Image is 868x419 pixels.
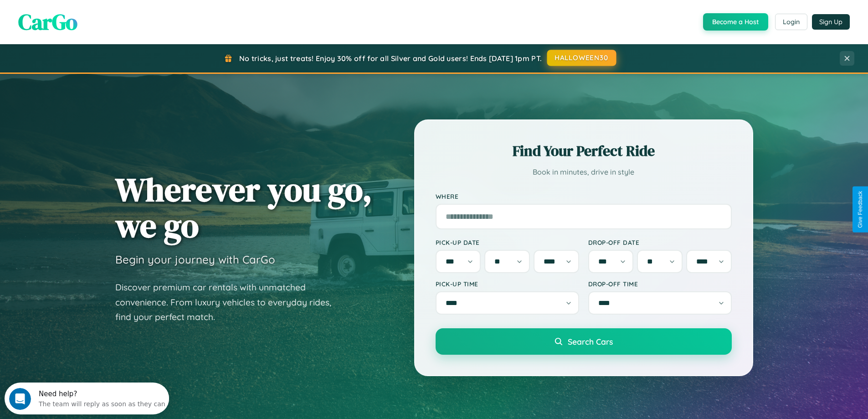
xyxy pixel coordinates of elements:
[568,336,613,347] span: Search Cars
[436,192,732,200] label: Where
[588,280,732,288] label: Drop-off Time
[115,253,275,266] h3: Begin your journey with CarGo
[436,280,579,288] label: Pick-up Time
[436,238,579,246] label: Pick-up Date
[857,191,863,228] div: Give Feedback
[34,8,161,15] div: Need help?
[18,7,77,37] span: CarGo
[115,280,343,325] p: Discover premium car rentals with unmatched convenience. From luxury vehicles to everyday rides, ...
[5,383,169,414] iframe: Intercom live chat discovery launcher
[9,388,31,410] iframe: Intercom live chat
[436,328,732,355] button: Search Cars
[547,50,616,66] button: HALLOWEEN30
[239,54,542,63] span: No tricks, just treats! Enjoy 30% off for all Silver and Gold users! Ends [DATE] 1pm PT.
[4,4,169,29] div: Open Intercom Messenger
[436,141,732,161] h2: Find Your Perfect Ride
[115,171,372,243] h1: Wherever you go, we go
[34,15,161,25] div: The team will reply as soon as they can
[703,13,768,31] button: Become a Host
[775,14,807,30] button: Login
[588,238,732,246] label: Drop-off Date
[436,166,732,179] p: Book in minutes, drive in style
[812,14,850,30] button: Sign Up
